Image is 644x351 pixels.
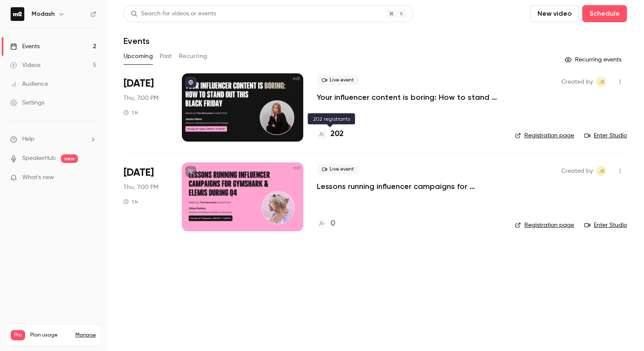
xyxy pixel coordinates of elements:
span: Plan usage [30,332,70,339]
div: Aug 28 Thu, 7:00 PM (Europe/London) [124,73,168,142]
a: Registration page [515,221,574,229]
a: Lessons running influencer campaigns for Gymshark & Elemis during Q4 [317,181,501,191]
span: JE [599,166,604,176]
a: Registration page [515,131,574,140]
h4: 0 [331,218,335,229]
h1: Events [124,36,149,46]
button: Schedule [582,5,627,22]
span: Pro [11,330,25,340]
li: help-dropdown-opener [10,135,96,144]
h4: 202 [331,128,344,140]
a: SpeakerHub [22,154,56,163]
div: 1 h [124,198,138,205]
button: New video [530,5,579,22]
div: Audience [10,80,48,88]
span: new [61,154,78,163]
a: Your influencer content is boring: How to stand out this [DATE][DATE] [317,92,501,102]
a: 0 [317,218,335,229]
a: 202 [317,128,344,140]
div: Events [10,42,40,51]
img: Modash [11,7,24,21]
a: Manage [75,332,96,339]
button: Upcoming [124,49,153,63]
button: Recurring [179,49,207,63]
button: Recurring events [561,53,627,67]
div: Search for videos or events [131,9,216,18]
span: [DATE] [124,77,154,90]
h6: Modash [32,10,55,18]
div: Videos [10,61,40,70]
span: [DATE] [124,166,154,180]
button: Past [160,49,172,63]
span: Created by [561,77,593,87]
span: Live event [317,75,359,85]
span: What's new [22,173,54,182]
span: Live event [317,164,359,174]
div: Sep 18 Thu, 7:00 PM (Europe/London) [124,162,168,231]
span: Help [22,135,34,144]
div: 1 h [124,109,138,116]
span: Thu, 7:00 PM [124,183,158,191]
span: Jack Eaton [596,166,607,176]
span: Jack Eaton [596,77,607,87]
a: Enter Studio [584,131,627,140]
span: Created by [561,166,593,176]
div: Settings [10,99,44,107]
span: JE [599,77,604,87]
span: Thu, 7:00 PM [124,94,158,102]
a: Enter Studio [584,221,627,229]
